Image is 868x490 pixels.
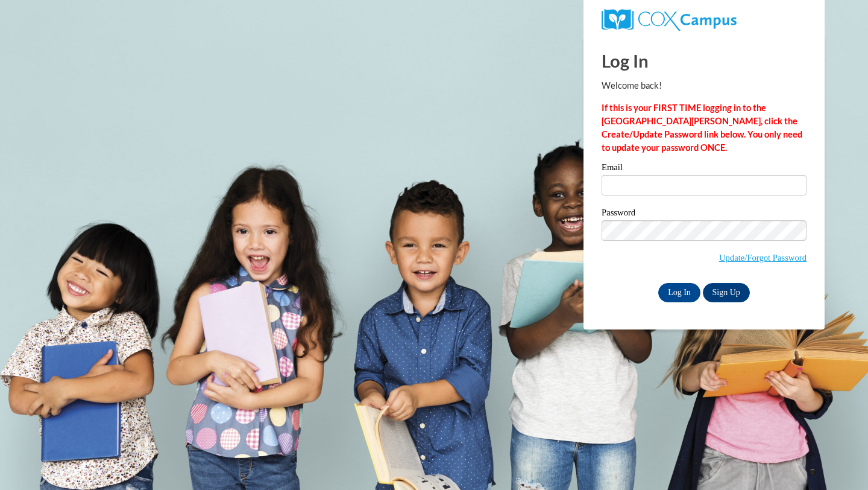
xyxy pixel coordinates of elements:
img: COX Campus [602,9,737,31]
h1: Log In [602,48,807,73]
label: Email [602,163,807,175]
a: Sign Up [703,283,750,302]
input: Log In [658,283,700,302]
label: Password [602,208,807,220]
strong: If this is your FIRST TIME logging in to the [GEOGRAPHIC_DATA][PERSON_NAME], click the Create/Upd... [602,103,802,153]
a: COX Campus [602,9,807,31]
p: Welcome back! [602,79,807,92]
a: Update/Forgot Password [719,253,807,262]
